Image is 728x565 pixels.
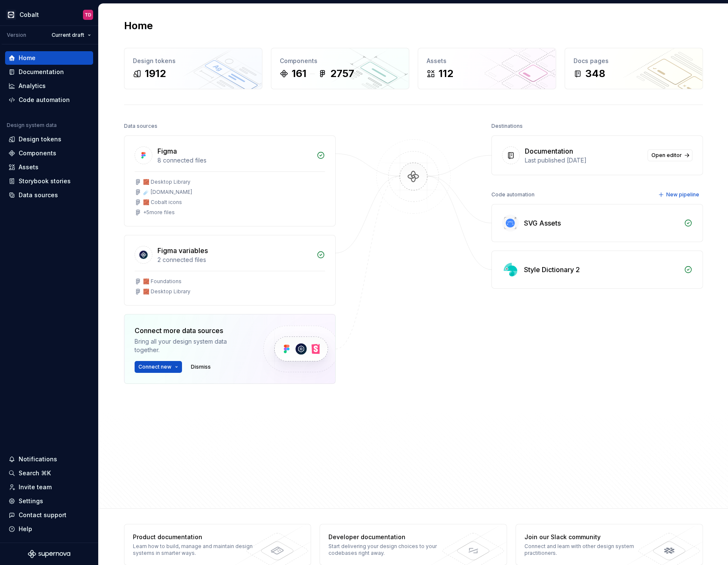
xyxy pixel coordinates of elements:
a: Storybook stories [5,174,93,188]
a: Documentation [5,65,93,79]
a: Figma8 connected files🧱 Desktop Library☄️ [DOMAIN_NAME]🧱 Cobalt icons+5more files [124,135,336,226]
div: 8 connected files [157,156,312,165]
div: ☄️ [DOMAIN_NAME] [143,189,192,196]
span: Open editor [651,152,682,159]
a: Components1612757 [271,48,409,89]
div: 161 [292,67,306,80]
div: Assets [427,57,547,65]
div: Documentation [19,68,64,76]
div: Connect and learn with other design system practitioners. [524,543,648,557]
a: Open editor [648,149,692,161]
a: Design tokens1912 [124,48,262,89]
div: Contact support [19,511,66,519]
div: Search ⌘K [19,469,51,477]
div: Cobalt [19,11,39,19]
div: Product documentation [133,533,256,541]
div: Destinations [491,120,523,132]
div: Developer documentation [328,533,452,541]
a: Analytics [5,79,93,93]
div: 348 [585,67,605,80]
div: Figma variables [157,245,208,256]
img: e3886e02-c8c5-455d-9336-29756fd03ba2.png [6,10,16,20]
div: Components [19,149,56,157]
div: Design tokens [133,57,254,65]
a: Assets [5,160,93,174]
div: 🧱 Cobalt icons [143,199,182,206]
button: Search ⌘K [5,466,93,480]
button: Notifications [5,452,93,466]
div: Documentation [525,146,573,156]
div: Data sources [19,191,58,199]
div: Style Dictionary 2 [524,265,580,275]
svg: Supernova Logo [28,550,70,558]
div: 2 connected files [157,256,312,264]
button: Current draft [48,29,95,41]
h2: Home [124,19,153,33]
div: Help [19,525,32,533]
div: Docs pages [574,57,694,65]
a: Design tokens [5,132,93,146]
div: Code automation [19,96,70,104]
a: Settings [5,494,93,508]
a: Figma variables2 connected files🧱 Foundations🧱 Desktop Library [124,235,336,306]
div: + 5 more files [143,209,175,216]
div: Invite team [19,483,52,491]
div: Join our Slack community [524,533,648,541]
div: Components [280,57,400,65]
div: Data sources [124,120,157,132]
button: Dismiss [187,361,215,373]
div: Settings [19,497,43,505]
a: Data sources [5,188,93,202]
div: Analytics [19,82,46,90]
span: Connect new [138,364,171,370]
div: Code automation [491,189,535,201]
div: Last published [DATE] [525,156,643,165]
div: 🧱 Foundations [143,278,182,285]
div: Start delivering your design choices to your codebases right away. [328,543,452,557]
div: 1912 [145,67,166,80]
button: Help [5,522,93,536]
button: CobaltTD [2,6,97,24]
button: Connect new [135,361,182,373]
div: Figma [157,146,177,156]
span: Dismiss [191,364,211,370]
div: Assets [19,163,39,171]
div: TD [85,11,91,18]
div: Version [7,32,26,39]
span: Current draft [52,32,84,39]
button: New pipeline [656,189,703,201]
div: Storybook stories [19,177,71,185]
div: Design system data [7,122,57,129]
div: 🧱 Desktop Library [143,179,190,185]
div: Learn how to build, manage and maintain design systems in smarter ways. [133,543,256,557]
a: Code automation [5,93,93,107]
a: Home [5,51,93,65]
a: Assets112 [418,48,556,89]
div: Bring all your design system data together. [135,337,249,354]
div: Home [19,54,36,62]
div: Notifications [19,455,57,463]
div: 🧱 Desktop Library [143,288,190,295]
div: Design tokens [19,135,61,143]
button: Contact support [5,508,93,522]
a: Components [5,146,93,160]
a: Docs pages348 [565,48,703,89]
div: 2757 [330,67,354,80]
div: Connect more data sources [135,325,249,336]
a: Invite team [5,480,93,494]
span: New pipeline [666,191,699,198]
div: 112 [438,67,453,80]
div: SVG Assets [524,218,561,228]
